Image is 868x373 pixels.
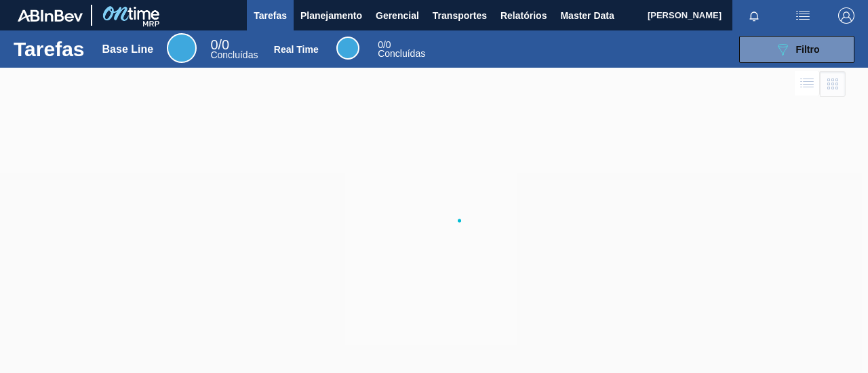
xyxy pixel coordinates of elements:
[838,7,854,24] img: Logout
[378,41,425,58] div: Real Time
[378,39,383,50] span: 0
[210,37,218,52] span: 0
[274,44,319,55] div: Real Time
[433,7,487,24] span: Transportes
[102,43,154,56] div: Base Line
[378,48,425,59] span: Concluídas
[14,41,85,57] h1: Tarefas
[336,37,359,60] div: Real Time
[167,33,197,63] div: Base Line
[732,6,776,25] button: Notificações
[378,39,391,50] span: / 0
[254,7,287,24] span: Tarefas
[210,39,258,60] div: Base Line
[210,49,258,60] span: Concluídas
[18,9,83,22] img: TNhmsLtSVTkK8tSr43FrP2fwEKptu5GPRR3wAAAABJRU5ErkJggg==
[500,7,547,24] span: Relatórios
[300,7,362,24] span: Planejamento
[739,36,854,63] button: Filtro
[795,7,811,24] img: userActions
[376,7,419,24] span: Gerencial
[210,37,229,52] span: / 0
[560,7,614,24] span: Master Data
[796,44,820,55] span: Filtro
